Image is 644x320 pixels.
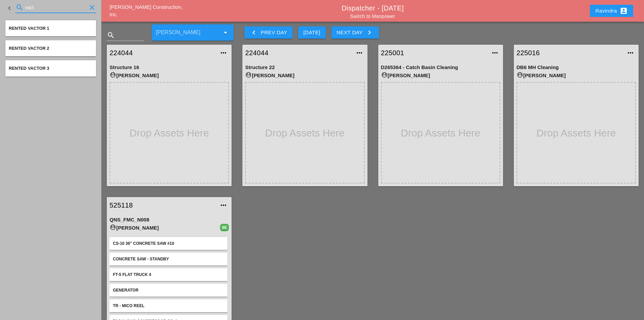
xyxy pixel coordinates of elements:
div: Concrete Saw - Standby [113,256,224,262]
div: CS-10 36" Concrete saw #10 [113,240,224,247]
div: TR - Mico Reel [113,303,224,309]
div: Next Day [337,28,374,37]
i: keyboard_arrow_right [365,28,374,37]
i: arrow_drop_down [221,28,230,37]
i: account_circle [110,224,116,231]
a: 224044 [110,48,215,58]
div: [DATE] [304,29,320,37]
div: [PERSON_NAME] [381,71,500,80]
i: account_circle [517,71,523,78]
input: Search for equipment [25,2,87,13]
a: [PERSON_NAME] Construction, Inc. [110,4,183,18]
div: [PERSON_NAME] [517,71,636,80]
i: more_horiz [626,49,635,57]
a: 225001 [381,48,487,58]
i: more_horiz [219,49,228,57]
div: [PERSON_NAME] [110,71,229,80]
div: Prev Day [250,28,287,37]
i: account_circle [110,71,116,78]
a: 525118 [110,200,215,210]
i: keyboard_arrow_left [5,4,14,12]
button: Next Day [331,26,379,39]
div: D265364 - Catch Basin Cleaning [381,64,500,71]
span: Rented Vactor 1 [9,26,49,31]
i: clear [88,3,96,12]
span: Rented Vactor 2 [9,46,49,51]
a: Dispatcher - [DATE] [342,4,404,12]
i: account_circle [245,71,252,78]
div: Structure 16 [110,64,229,71]
a: 225016 [517,48,622,58]
div: QNS_FMC_N008 [110,216,229,224]
i: account_box [620,7,628,15]
div: Ravindra [595,7,628,15]
a: Switch to Manpower [350,14,395,19]
i: search [107,31,115,39]
div: [PERSON_NAME] [245,71,364,80]
div: [PERSON_NAME] [110,224,220,232]
i: keyboard_arrow_left [250,28,258,37]
i: more_horiz [355,49,363,57]
button: Ravindra [590,5,633,17]
a: 224044 [245,48,351,58]
div: FT-5 Flat Truck 4 [113,272,224,278]
div: DB6 MH Cleaning [517,64,636,71]
span: Rented Vactor 3 [9,66,49,71]
div: 8E [220,224,229,231]
button: Prev Day [244,26,292,39]
button: [DATE] [298,26,326,39]
i: more_horiz [219,201,228,209]
i: more_horiz [491,49,499,57]
div: Generator [113,287,224,293]
i: account_circle [381,71,388,78]
i: search [16,3,24,12]
div: Structure 22 [245,64,364,71]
